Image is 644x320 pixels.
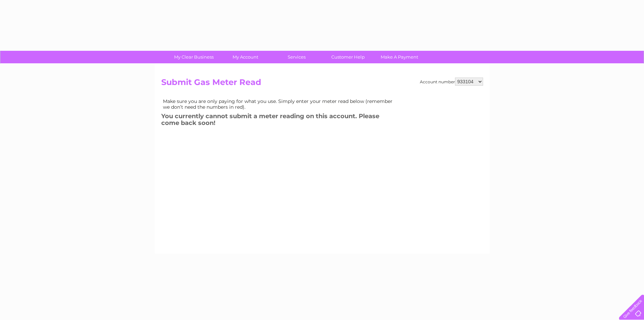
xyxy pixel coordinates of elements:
[217,51,273,63] a: My Account
[420,78,483,86] div: Account number
[269,51,325,63] a: Services
[161,111,398,130] h3: You currently cannot submit a meter reading on this account. Please come back soon!
[161,97,398,111] td: Make sure you are only paying for what you use. Simply enter your meter read below (remember we d...
[166,51,222,63] a: My Clear Business
[372,51,427,63] a: Make A Payment
[320,51,376,63] a: Customer Help
[161,78,483,90] h2: Submit Gas Meter Read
